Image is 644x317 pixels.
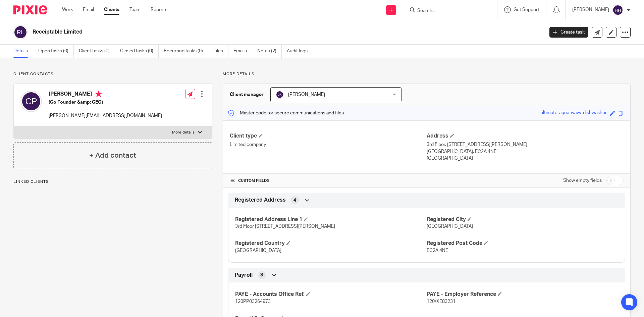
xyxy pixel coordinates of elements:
[230,141,427,148] p: Limited company
[49,91,162,99] h4: [PERSON_NAME]
[260,272,263,278] span: 3
[233,45,252,58] a: Emails
[62,6,73,13] a: Work
[95,91,102,97] i: Primary
[427,133,624,140] h4: Address
[427,216,618,223] h4: Registered City
[287,45,313,58] a: Audit logs
[213,45,228,58] a: Files
[427,299,455,304] span: 120/XE83231
[164,45,208,58] a: Recurring tasks (0)
[230,133,427,140] h4: Client type
[276,91,284,99] img: svg%3E
[20,91,42,112] img: svg%3E
[235,299,271,304] span: 120PP03264973
[151,6,167,13] a: Reports
[427,240,618,247] h4: Registered Post Code
[13,179,212,184] p: Linked clients
[235,224,335,229] span: 3rd Floor [STREET_ADDRESS][PERSON_NAME]
[427,141,624,148] p: 3rd Floor, [STREET_ADDRESS][PERSON_NAME]
[563,177,602,184] label: Show empty fields
[427,291,618,298] h4: PAYE - Employer Reference
[13,45,33,58] a: Details
[257,45,282,58] a: Notes (2)
[230,178,427,183] h4: CUSTOM FIELDS
[223,71,631,77] p: More details
[288,92,325,97] span: [PERSON_NAME]
[120,45,159,58] a: Closed tasks (0)
[38,45,74,58] a: Open tasks (0)
[13,5,47,14] img: Pixie
[89,150,136,161] h4: + Add contact
[427,148,624,155] p: [GEOGRAPHIC_DATA], EC2A 4NE
[228,110,344,116] p: Master code for secure communications and files
[49,99,162,106] h5: (Co Founder &amp; CEO)
[427,248,448,253] span: EC2A 4NE
[83,6,94,13] a: Email
[230,91,264,98] h3: Client manager
[612,5,623,15] img: svg%3E
[427,155,624,162] p: [GEOGRAPHIC_DATA]
[104,6,119,13] a: Clients
[549,27,588,38] a: Create task
[540,109,607,117] div: ultimate-aqua-wavy-dishwasher
[235,240,427,247] h4: Registered Country
[235,291,427,298] h4: PAYE - Accounts Office Ref.
[235,272,253,279] span: Payroll
[49,112,162,119] p: [PERSON_NAME][EMAIL_ADDRESS][DOMAIN_NAME]
[13,25,28,39] img: svg%3E
[572,6,609,13] p: [PERSON_NAME]
[235,216,427,223] h4: Registered Address Line 1
[514,7,539,12] span: Get Support
[33,29,438,36] h2: Receiptable Limited
[427,224,473,229] span: [GEOGRAPHIC_DATA]
[417,8,477,14] input: Search
[293,197,296,204] span: 4
[235,248,281,253] span: [GEOGRAPHIC_DATA]
[235,197,286,204] span: Registered Address
[79,45,115,58] a: Client tasks (0)
[172,130,195,135] p: More details
[129,6,141,13] a: Team
[13,71,212,77] p: Client contacts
